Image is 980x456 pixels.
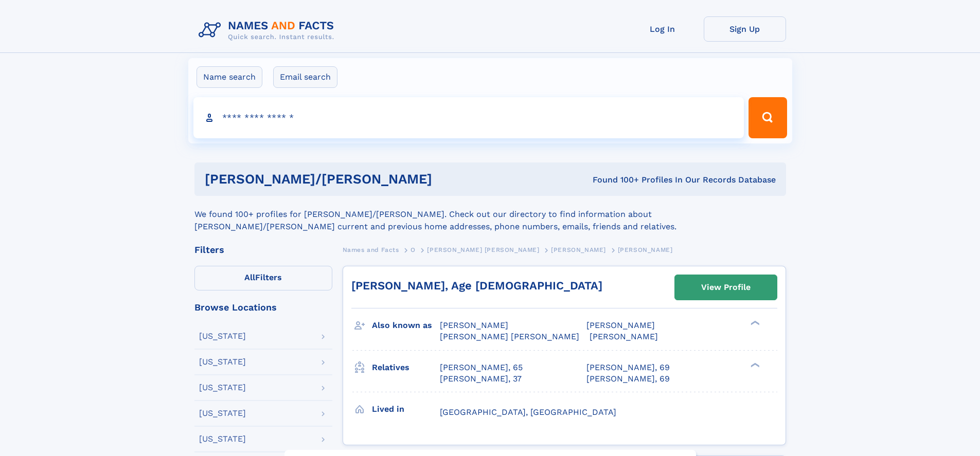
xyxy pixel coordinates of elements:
a: View Profile [675,275,777,300]
a: [PERSON_NAME] [551,243,606,256]
a: [PERSON_NAME], 69 [586,373,670,385]
img: Logo Names and Facts [194,16,343,44]
a: Log In [621,16,704,42]
span: [PERSON_NAME] [590,332,658,341]
label: Name search [197,66,262,88]
span: [PERSON_NAME] [551,246,606,253]
span: [PERSON_NAME] [440,320,508,330]
div: [US_STATE] [199,384,246,392]
span: [PERSON_NAME] [PERSON_NAME] [427,246,539,253]
a: [PERSON_NAME], 69 [586,362,670,373]
button: Search Button [749,97,787,138]
h3: Relatives [372,359,440,376]
div: [US_STATE] [199,435,246,443]
div: ❯ [748,361,760,368]
span: O [411,246,416,253]
div: [US_STATE] [199,409,246,417]
div: ❯ [748,320,760,326]
h3: Also known as [372,317,440,334]
div: Browse Locations [194,303,332,312]
div: Found 100+ Profiles In Our Records Database [512,174,776,186]
a: [PERSON_NAME], 65 [440,362,523,373]
div: View Profile [701,276,751,299]
label: Filters [194,266,332,290]
h1: [PERSON_NAME]/[PERSON_NAME] [205,173,512,186]
a: O [411,243,416,256]
span: [GEOGRAPHIC_DATA], [GEOGRAPHIC_DATA] [440,407,616,417]
h3: Lived in [372,400,440,418]
span: [PERSON_NAME] [586,320,655,330]
a: [PERSON_NAME], Age [DEMOGRAPHIC_DATA] [351,279,602,292]
label: Email search [273,66,337,88]
div: [US_STATE] [199,332,246,340]
span: All [244,272,255,282]
a: Sign Up [704,16,786,42]
span: [PERSON_NAME] [618,246,673,253]
div: Filters [194,245,332,254]
div: [US_STATE] [199,358,246,366]
div: We found 100+ profiles for [PERSON_NAME]/[PERSON_NAME]. Check out our directory to find informati... [194,196,786,233]
input: search input [193,97,744,138]
span: [PERSON_NAME] [PERSON_NAME] [440,332,579,341]
a: Names and Facts [343,243,399,256]
a: [PERSON_NAME], 37 [440,373,522,385]
a: [PERSON_NAME] [PERSON_NAME] [427,243,539,256]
